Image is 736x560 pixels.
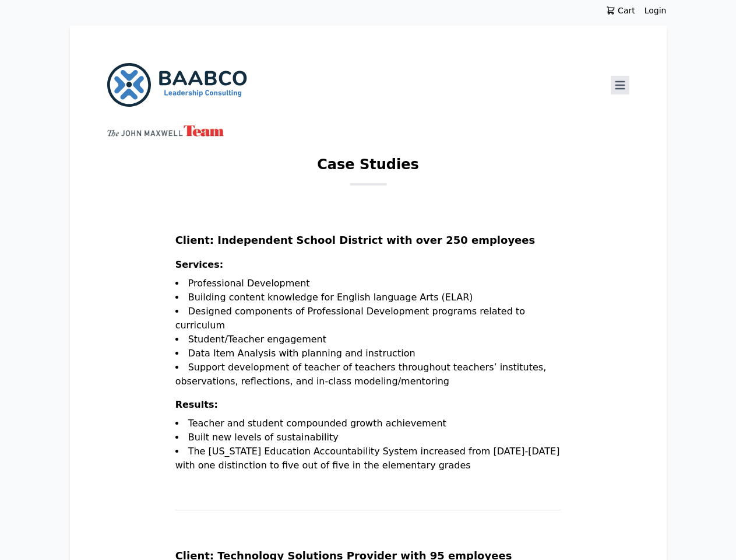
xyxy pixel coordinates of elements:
img: John Maxwell [107,125,224,136]
span: Cart [615,5,635,16]
li: Student/Teacher engagement [175,332,561,346]
li: Teacher and student compounded growth achievement [175,416,561,430]
li: Professional Development [175,276,561,290]
li: Data Item Analysis with planning and instruction [175,346,561,360]
li: Designed components of Professional Development programs related to curriculum [175,304,561,332]
img: BAABCO Consulting Services [107,63,247,107]
li: Support development of teacher of teachers throughout teachers’ institutes, observations, reflect... [175,360,561,388]
li: The [US_STATE] Education Accountability System increased from [DATE]-[DATE] with one distinction ... [175,444,561,473]
h1: Case Studies [317,155,419,183]
h3: Results: [175,398,561,416]
h2: Client: Independent School District with over 250 employees [175,232,561,258]
a: Cart [597,5,645,16]
li: Built new levels of sustainability [175,430,561,444]
a: Login [645,5,667,16]
h3: Services: [175,258,561,276]
li: Building content knowledge for English language Arts (ELAR) [175,290,561,304]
